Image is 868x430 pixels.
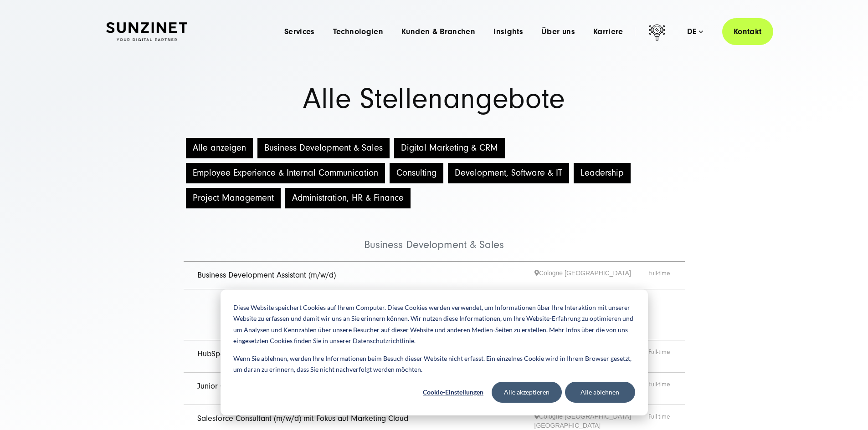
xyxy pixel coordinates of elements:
a: Business Development Assistant (m/w/d) [197,270,336,280]
a: Karriere [593,27,623,36]
img: SUNZINET Full Service Digital Agentur [106,22,187,41]
button: Alle ablehnen [565,382,635,403]
p: Wenn Sie ablehnen, werden Ihre Informationen beim Besuch dieser Website nicht erfasst. Ein einzel... [233,353,635,375]
a: Salesforce Consultant (m/w/d) mit Fokus auf Marketing Cloud [197,414,408,423]
li: Digital Marketing & CRM [184,289,685,340]
span: Full-time [648,412,671,430]
button: Administration, HR & Finance [285,188,411,208]
a: Insights [493,27,523,36]
li: Business Development & Sales [184,211,685,262]
button: Employee Experience & Internal Communication [186,163,385,183]
span: Cologne [GEOGRAPHIC_DATA] [534,268,648,283]
button: Project Management [186,188,281,208]
a: Services [284,27,315,36]
a: HubSpot Consultant (m/w/d) [197,349,295,359]
a: Kunden & Branchen [401,27,475,36]
button: Business Development & Sales [257,138,390,158]
div: Cookie banner [221,289,648,415]
button: Alle anzeigen [186,138,253,158]
button: Alle akzeptieren [492,382,562,403]
button: Cookie-Einstellungen [418,382,488,403]
a: Technologien [333,27,383,36]
span: Full-time [648,379,671,398]
button: Development, Software & IT [448,163,569,183]
button: Digital Marketing & CRM [394,138,505,158]
p: Diese Website speichert Cookies auf Ihrem Computer. Diese Cookies werden verwendet, um Informatio... [233,302,635,347]
button: Consulting [390,163,443,183]
span: Full-time [648,268,671,283]
button: Leadership [574,163,631,183]
div: de [687,27,703,36]
a: Über uns [541,27,575,36]
a: Kontakt [722,18,773,45]
span: Cologne [GEOGRAPHIC_DATA] [GEOGRAPHIC_DATA] [534,412,648,430]
a: Junior Copywriter (m/w/d) [197,381,287,391]
h1: Alle Stellenangebote [106,85,762,113]
span: Full-time [648,347,671,365]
